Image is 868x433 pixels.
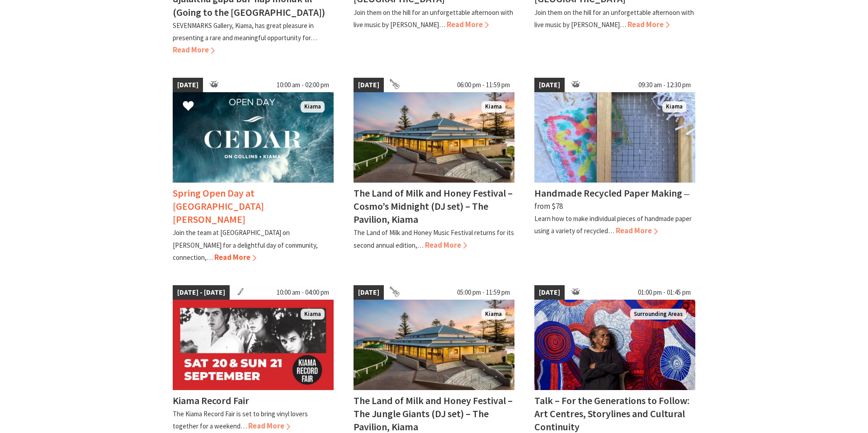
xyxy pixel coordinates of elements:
[534,92,695,183] img: Handmade Paper
[272,78,334,92] span: 10:00 am - 02:00 pm
[616,226,658,235] span: Read More
[354,78,384,92] span: [DATE]
[481,309,505,320] span: Kiama
[534,187,682,199] h4: Handmade Recycled Paper Making
[634,78,695,92] span: 09:30 am - 12:30 pm
[301,101,325,113] span: Kiama
[354,8,513,29] p: Join them on the hill for an unforgettable afternoon with live music by [PERSON_NAME]…
[354,285,384,300] span: [DATE]
[630,309,686,320] span: Surrounding Areas
[173,394,249,407] h4: Kiama Record Fair
[354,394,513,433] h4: The Land of Milk and Honey Festival – The Jungle Giants (DJ set) – The Pavilion, Kiama
[447,19,489,29] span: Read More
[425,240,467,250] span: Read More
[354,228,514,249] p: The Land of Milk and Honey Music Festival returns for its second annual edition,…
[534,285,565,300] span: [DATE]
[301,309,325,320] span: Kiama
[173,409,308,430] p: The Kiama Record Fair is set to bring vinyl lovers together for a weekend…
[354,187,513,226] h4: The Land of Milk and Honey Festival – Cosmo’s Midnight (DJ set) – The Pavilion, Kiama
[173,78,334,264] a: [DATE] 10:00 am - 02:00 pm Kiama Spring Open Day at [GEOGRAPHIC_DATA][PERSON_NAME] Join the team ...
[633,285,695,300] span: 01:00 pm - 01:45 pm
[534,300,695,390] img: Betty Pumani Kuntiwa stands in front of her large scale painting
[481,101,505,113] span: Kiama
[453,285,514,300] span: 05:00 pm - 11:59 pm
[453,78,514,92] span: 06:00 pm - 11:59 pm
[174,91,203,122] button: Click to Favourite Spring Open Day at Cedar on Collins
[534,78,565,92] span: [DATE]
[354,300,514,390] img: Land of Milk an Honey Festival
[272,285,334,300] span: 10:00 am - 04:00 pm
[534,78,695,264] a: [DATE] 09:30 am - 12:30 pm Handmade Paper Kiama Handmade Recycled Paper Making ⁠— from $78 Learn ...
[662,101,686,113] span: Kiama
[354,92,514,183] img: Land of Milk an Honey Festival
[354,78,514,264] a: [DATE] 06:00 pm - 11:59 pm Land of Milk an Honey Festival Kiama The Land of Milk and Honey Festiv...
[173,228,318,261] p: Join the team at [GEOGRAPHIC_DATA] on [PERSON_NAME] for a delightful day of community, connection,…
[534,394,689,433] h4: Talk – For the Generations to Follow: Art Centres, Storylines and Cultural Continuity
[534,214,692,235] p: Learn how to make individual pieces of handmade paper using a variety of recycled…
[248,421,290,431] span: Read More
[173,78,203,92] span: [DATE]
[534,8,694,29] p: Join them on the hill for an unforgettable afternoon with live music by [PERSON_NAME]…
[627,19,670,29] span: Read More
[173,285,230,300] span: [DATE] - [DATE]
[214,252,256,262] span: Read More
[173,187,264,226] h4: Spring Open Day at [GEOGRAPHIC_DATA][PERSON_NAME]
[173,45,215,55] span: Read More
[173,21,317,42] p: SEVENMARKS Gallery, Kiama, has great pleasure in presenting a rare and meaningful opportunity for…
